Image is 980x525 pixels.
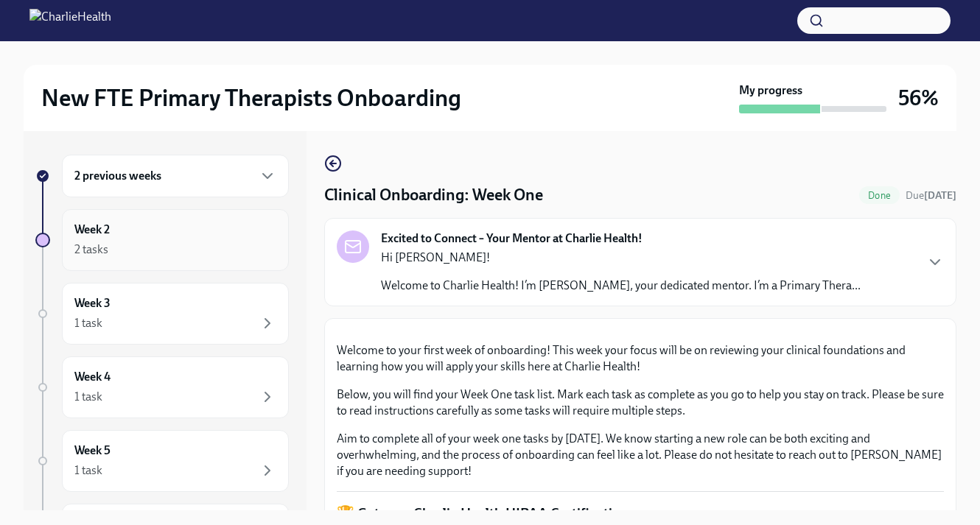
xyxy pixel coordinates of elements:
[74,389,102,405] div: 1 task
[337,431,944,479] p: Aim to complete all of your week one tasks by [DATE]. We know starting a new role can be both exc...
[381,230,643,247] strong: Excited to Connect – Your Mentor at Charlie Health!
[74,242,108,258] div: 2 tasks
[324,184,543,206] h4: Clinical Onboarding: Week One
[337,342,944,375] p: Welcome to your first week of onboarding! This week your focus will be on reviewing your clinical...
[74,369,111,385] h6: Week 4
[859,190,900,201] span: Done
[906,189,956,202] span: Due
[74,315,102,331] div: 1 task
[381,250,861,266] p: Hi [PERSON_NAME]!
[29,9,111,32] img: CharlieHealth
[74,443,111,459] h6: Week 5
[924,189,956,202] strong: [DATE]
[35,430,289,492] a: Week 51 task
[35,356,289,418] a: Week 41 task
[62,155,289,197] div: 2 previous weeks
[381,278,861,294] p: Welcome to Charlie Health! I’m [PERSON_NAME], your dedicated mentor. I’m a Primary Thera...
[337,387,944,419] p: Below, you will find your Week One task list. Mark each task as complete as you go to help you st...
[74,295,111,311] h6: Week 3
[739,82,802,99] strong: My progress
[906,188,956,202] span: September 14th, 2025 10:00
[35,283,289,345] a: Week 31 task
[337,504,944,523] p: 🏆 Get your Charlie Health HIPAA Certification
[35,209,289,271] a: Week 22 tasks
[41,83,461,113] h2: New FTE Primary Therapists Onboarding
[74,462,102,479] div: 1 task
[74,168,161,184] h6: 2 previous weeks
[898,85,939,111] h3: 56%
[74,222,110,238] h6: Week 2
